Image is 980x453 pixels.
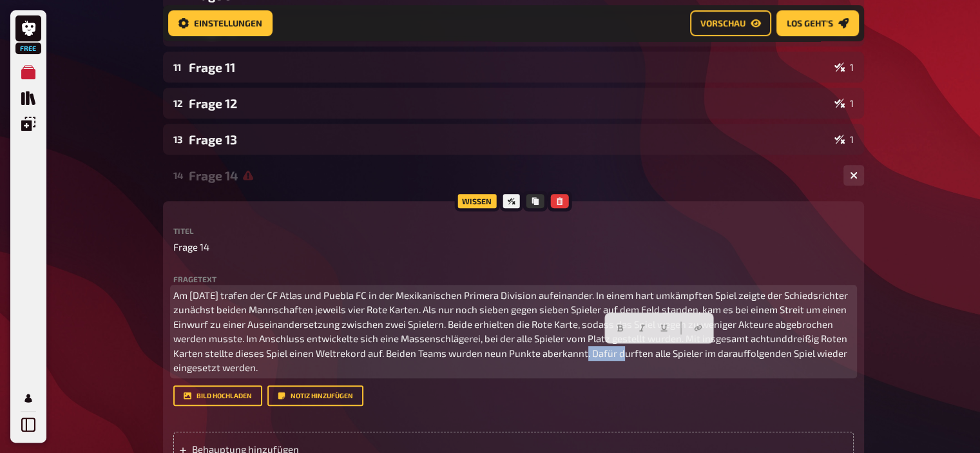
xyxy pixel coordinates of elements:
[189,60,829,75] div: Frage 11
[173,97,184,109] div: 12
[173,289,850,374] span: Am [DATE] trafen der CF Atlas und Puebla FC in der Mexikanischen Primera Division aufeinander. In...
[17,44,40,52] span: Free
[700,19,745,28] span: Vorschau
[267,385,363,406] button: Notiz hinzufügen
[173,61,184,73] div: 11
[173,133,184,145] div: 13
[834,134,854,144] div: 1
[173,275,854,283] label: Fragetext
[15,111,41,137] a: Einblendungen
[173,227,854,235] label: Titel
[690,10,771,36] button: Vorschau
[526,194,544,208] button: Kopieren
[189,168,833,183] div: Frage 14
[168,10,273,36] button: Einstellungen
[189,96,829,111] div: Frage 12
[173,240,209,255] span: Frage 14
[173,385,262,406] button: Bild hochladen
[15,385,41,411] a: Profil
[834,62,854,72] div: 1
[194,19,262,28] span: Einstellungen
[15,59,41,85] a: Meine Quizze
[776,10,859,36] button: Los geht's
[454,191,499,211] div: Wissen
[787,19,833,28] span: Los geht's
[173,169,184,181] div: 14
[15,85,41,111] a: Quiz Sammlung
[189,132,829,147] div: Frage 13
[834,98,854,108] div: 1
